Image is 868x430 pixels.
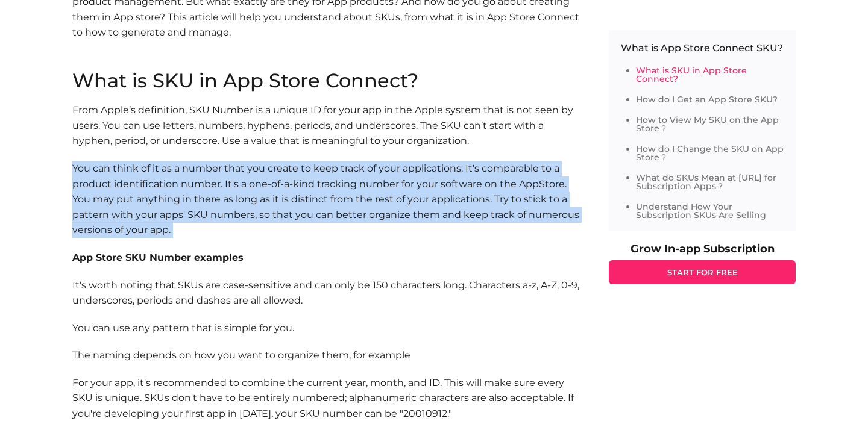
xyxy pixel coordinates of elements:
b: App Store SKU Number examples [72,252,244,263]
p: You can use any pattern that is simple for you. [72,320,585,336]
p: Grow In-app Subscription [609,243,796,254]
a: How do I Change the SKU on App Store？ [636,143,784,163]
a: START FOR FREE [609,260,796,284]
p: From Apple’s definition, SKU Number is a unique ID for your app in the Apple system that is not s... [72,102,585,149]
a: How do I Get an App Store SKU? [636,94,778,105]
p: What is App Store Connect SKU? [621,42,784,54]
p: You can think of it as a number that you create to keep track of your applications. It's comparab... [72,161,585,238]
a: Understand How Your Subscription SKUs Are Selling [636,201,766,220]
h2: What is SKU in App Store Connect? [72,71,585,90]
p: The naming depends on how you want to organize them, for example [72,347,585,363]
a: What is SKU in App Store Connect? [636,65,747,84]
a: What do SKUs Mean at [URL] for Subscription Apps？ [636,172,776,192]
a: How to View My SKU on the App Store？ [636,114,779,134]
p: It's worth noting that SKUs are case-sensitive and can only be 150 characters long. Characters a-... [72,278,585,308]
